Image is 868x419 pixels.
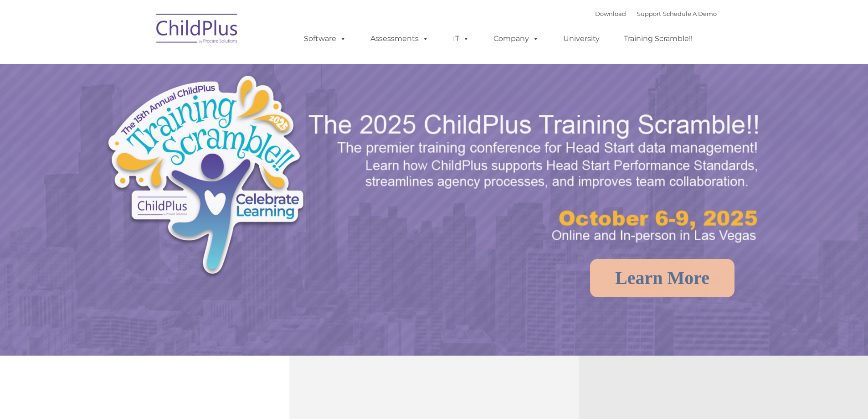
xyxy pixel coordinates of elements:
a: Assessments [361,30,438,48]
font: | [595,10,717,17]
a: Software [295,30,355,48]
a: Schedule A Demo [663,10,717,17]
a: Support [637,10,661,17]
a: Download [595,10,626,17]
a: Learn More [590,259,734,297]
a: IT [444,30,478,48]
a: University [554,30,609,48]
a: Company [484,30,548,48]
img: ChildPlus by Procare Solutions [152,7,243,53]
a: Training Scramble!! [615,30,702,48]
